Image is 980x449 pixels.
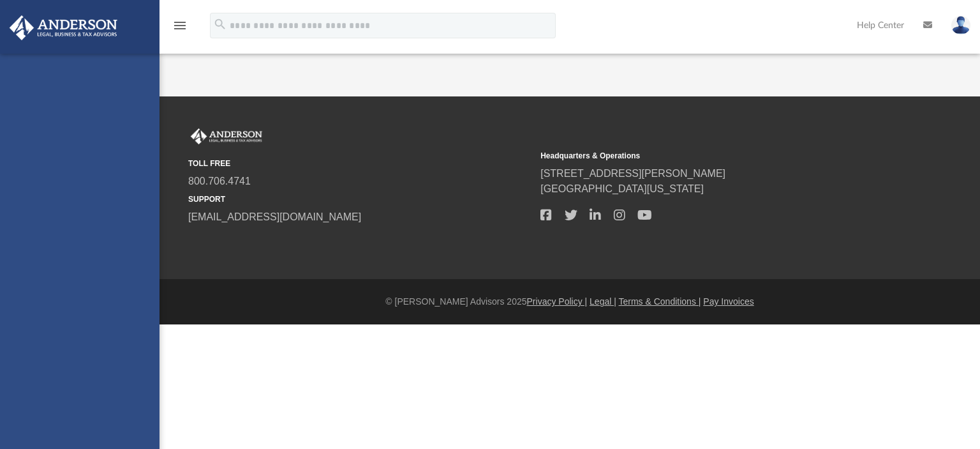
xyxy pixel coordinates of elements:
i: menu [172,18,188,33]
a: Legal | [590,296,616,307]
img: User Pic [951,16,970,34]
a: [GEOGRAPHIC_DATA][US_STATE] [540,183,704,194]
img: Anderson Advisors Platinum Portal [6,15,121,40]
a: [EMAIL_ADDRESS][DOMAIN_NAME] [188,211,361,222]
a: menu [172,24,188,33]
a: Terms & Conditions | [619,296,701,307]
small: Headquarters & Operations [540,150,884,162]
small: TOLL FREE [188,158,531,169]
div: © [PERSON_NAME] Advisors 2025 [160,295,980,308]
a: 800.706.4741 [188,176,251,186]
img: Anderson Advisors Platinum Portal [188,128,265,145]
small: SUPPORT [188,194,531,205]
a: Privacy Policy | [527,296,588,307]
a: Pay Invoices [703,296,754,307]
a: [STREET_ADDRESS][PERSON_NAME] [540,168,725,179]
i: search [213,17,227,31]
